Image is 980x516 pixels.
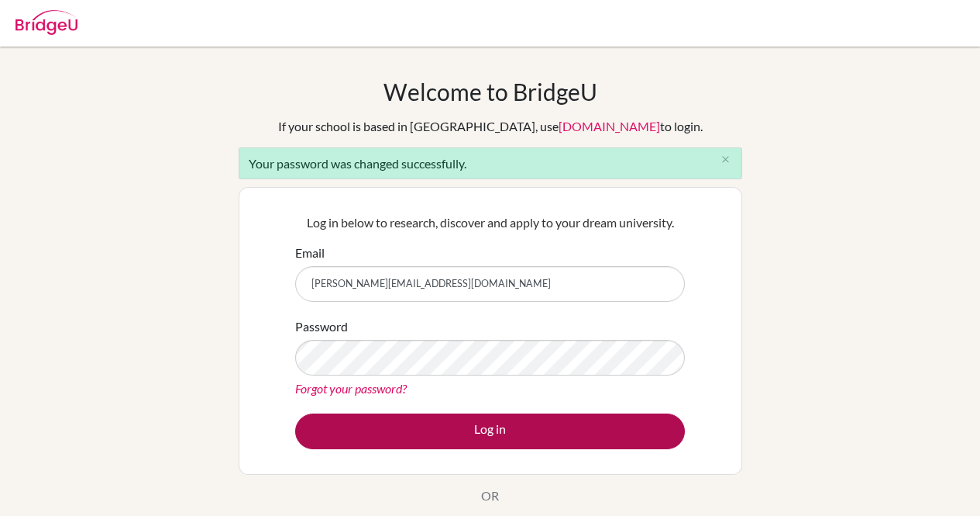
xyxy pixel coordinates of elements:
i: close [720,154,731,165]
div: Your password was changed successfully. [239,147,742,179]
button: Close [710,148,741,171]
h1: Welcome to BridgeU [383,78,597,106]
label: Email [295,244,325,262]
a: [DOMAIN_NAME] [559,119,660,133]
label: Password [295,317,348,336]
div: If your school is based in [GEOGRAPHIC_DATA], use to login. [278,117,703,136]
p: Log in below to research, discover and apply to your dream university. [295,213,685,232]
img: Bridge-U [15,10,77,35]
p: OR [481,487,499,505]
a: Forgot your password? [295,381,407,396]
button: Log in [295,414,685,449]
